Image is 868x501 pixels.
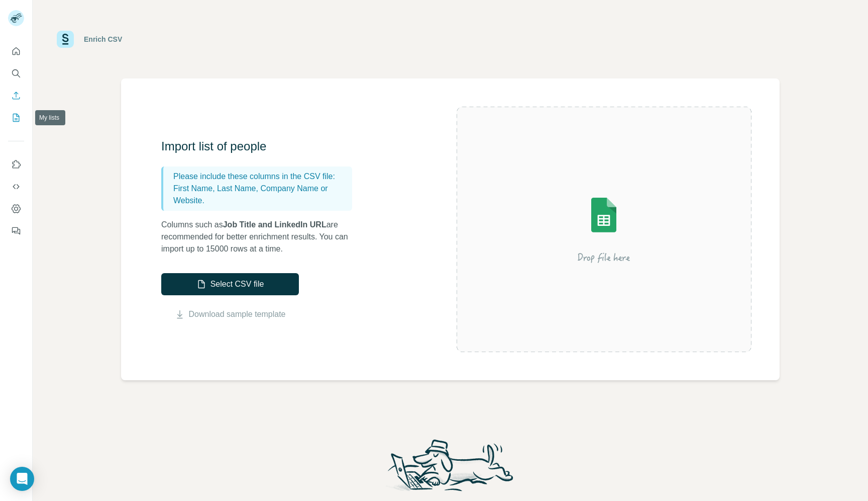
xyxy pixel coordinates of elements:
button: My lists [8,109,24,127]
button: Download sample template [161,308,299,320]
p: First Name, Last Name, Company Name or Website. [173,183,348,207]
button: Quick start [8,42,24,60]
button: Feedback [8,222,24,240]
span: Job Title and LinkedIn URL [223,220,327,229]
button: Enrich CSV [8,87,24,105]
button: Select CSV file [161,273,299,295]
img: Surfe Illustration - Drop file here or select below [513,169,694,290]
img: Surfe Logo [57,31,74,48]
img: Avatar [8,10,24,26]
p: Please include these columns in the CSV file: [173,171,348,183]
button: Use Surfe API [8,178,24,196]
a: Download sample template [189,308,286,320]
h3: Import list of people [161,138,362,154]
div: Open Intercom Messenger [10,467,34,491]
button: Dashboard [8,200,24,218]
p: Columns such as are recommended for better enrichment results. You can import up to 15000 rows at... [161,219,362,255]
div: Enrich CSV [84,34,122,44]
button: Use Surfe on LinkedIn [8,155,24,174]
img: Surfe Mascot Illustration [378,437,523,501]
button: Search [8,64,24,82]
